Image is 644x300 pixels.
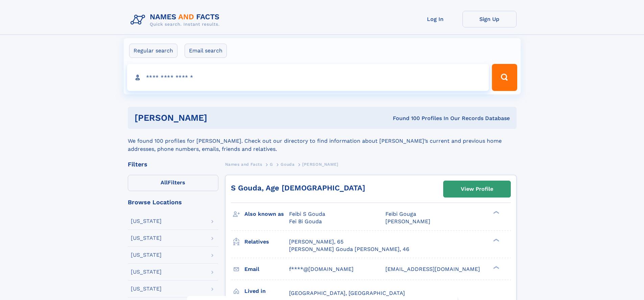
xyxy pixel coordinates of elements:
[385,218,430,225] span: [PERSON_NAME]
[492,210,500,215] div: ❯
[244,263,289,275] h3: Email
[131,286,162,292] div: [US_STATE]
[128,199,218,205] div: Browse Locations
[281,162,294,167] span: Gouda
[128,11,225,29] img: Logo Names and Facts
[289,218,322,225] span: Fei Bi Gouda
[244,285,289,297] h3: Lived in
[492,265,500,270] div: ❯
[302,162,338,167] span: [PERSON_NAME]
[131,235,162,241] div: [US_STATE]
[289,290,405,296] span: [GEOGRAPHIC_DATA], [GEOGRAPHIC_DATA]
[300,115,510,122] div: Found 100 Profiles In Our Records Database
[289,246,409,253] a: [PERSON_NAME] Gouda [PERSON_NAME], 46
[185,44,227,58] label: Email search
[244,208,289,220] h3: Also known as
[127,64,489,91] input: search input
[281,160,294,168] a: Gouda
[289,211,325,217] span: Feibi S Gouda
[385,211,416,217] span: Feibi Gouga
[289,238,343,246] a: [PERSON_NAME], 65
[492,238,500,242] div: ❯
[462,11,517,27] a: Sign Up
[225,160,262,168] a: Names and Facts
[131,252,162,258] div: [US_STATE]
[270,162,273,167] span: G
[129,44,177,58] label: Regular search
[461,181,493,197] div: View Profile
[492,64,517,91] button: Search Button
[408,11,462,27] a: Log In
[161,179,168,186] span: All
[244,236,289,248] h3: Relatives
[135,114,300,122] h1: [PERSON_NAME]
[128,161,218,167] div: Filters
[131,218,162,224] div: [US_STATE]
[444,181,510,197] a: View Profile
[128,175,218,191] label: Filters
[231,184,365,192] a: S Gouda, Age [DEMOGRAPHIC_DATA]
[385,266,480,272] span: [EMAIL_ADDRESS][DOMAIN_NAME]
[128,129,517,153] div: We found 100 profiles for [PERSON_NAME]. Check out our directory to find information about [PERSO...
[131,269,162,275] div: [US_STATE]
[270,160,273,168] a: G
